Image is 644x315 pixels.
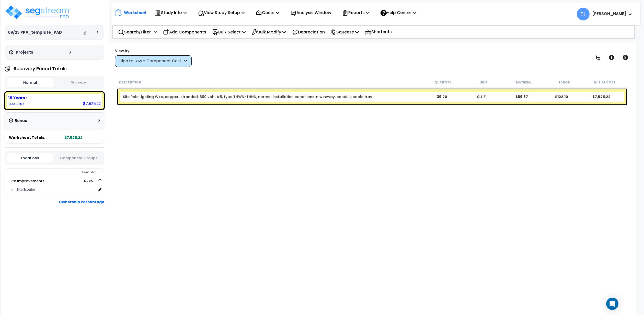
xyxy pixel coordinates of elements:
[502,94,542,99] div: $69.87
[559,80,570,84] small: Labor
[381,9,416,16] p: Help Center
[342,9,370,16] p: Reports
[7,78,54,87] button: Normal
[119,80,141,84] small: Description
[256,9,279,16] p: Costs
[212,29,246,35] p: Bulk Select
[289,26,328,38] div: Depreciation
[123,94,372,99] a: Individual Item
[15,169,104,175] div: Ownership
[292,29,325,35] p: Depreciation
[15,187,96,193] div: Site Exterior
[362,26,395,38] div: Shortcuts
[8,30,62,35] h3: 09/23 PPA_template_PAD
[83,101,101,106] div: 7,525.22
[155,9,187,16] p: Study Info
[7,153,53,163] button: Locations
[5,5,71,20] img: logo_pro_r.png
[594,80,616,84] small: Initial Cost
[9,135,45,140] span: Worksheet Totals:
[434,80,451,84] small: Quantity
[9,178,44,184] a: Site Improvements 100.0%
[65,135,83,140] b: 7,525.22
[577,8,590,20] span: EL
[84,178,97,184] span: 100.0%
[115,48,192,53] div: View by:
[16,50,33,55] h3: Projects
[124,9,147,16] p: Worksheet
[8,95,27,101] b: 15 Years :
[8,102,24,106] small: 100.0%
[581,94,621,99] div: $7,525.22
[15,119,27,123] h3: Bonus
[422,94,462,99] div: 39.20
[55,78,102,87] button: Squeeze
[365,28,392,36] p: Shortcuts
[592,11,626,16] b: [PERSON_NAME]
[163,29,206,35] p: Add Components
[59,199,104,204] b: Ownership Percentage
[480,80,487,84] small: Unit
[606,298,618,310] div: Open Intercom Messenger
[516,80,532,84] small: Material
[160,26,209,38] div: Add Components
[119,58,182,64] div: High to Low - Component Cost
[290,9,331,16] p: Analysis Window
[251,29,286,35] p: Bulk Modify
[14,66,67,71] h4: Recovery Period Totals
[542,94,581,99] div: $122.10
[331,29,359,35] p: Squeeze
[198,9,245,16] p: View Study Setup
[462,94,502,99] div: C.L.F.
[56,155,102,161] button: Component Groups
[118,29,151,35] p: Search/Filter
